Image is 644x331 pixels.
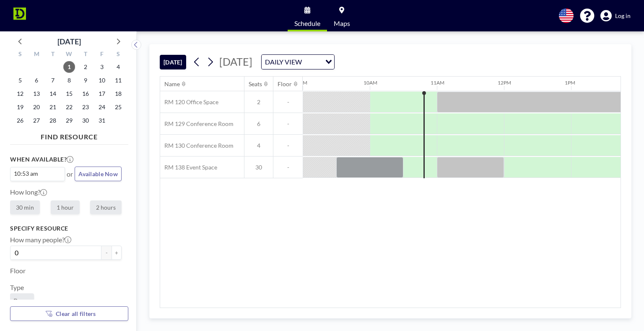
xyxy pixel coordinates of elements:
[160,164,217,171] span: RM 138 Event Space
[80,101,91,113] span: Thursday, October 23, 2025
[13,8,26,24] img: organization-logo
[61,49,78,60] div: W
[110,49,126,60] div: S
[63,101,75,113] span: Wednesday, October 22, 2025
[96,115,108,126] span: Friday, October 31, 2025
[498,80,511,86] div: 12PM
[96,101,108,113] span: Friday, October 24, 2025
[565,80,575,86] div: 1PM
[262,55,334,69] div: Search for option
[31,101,42,113] span: Monday, October 20, 2025
[112,246,122,260] button: +
[615,12,631,20] span: Log in
[14,74,26,86] span: Sunday, October 5, 2025
[112,61,124,73] span: Saturday, October 4, 2025
[57,36,81,47] div: [DATE]
[244,142,273,149] span: 4
[10,200,40,214] label: 30 min
[80,88,91,100] span: Thursday, October 16, 2025
[63,61,75,73] span: Wednesday, October 1, 2025
[244,98,273,106] span: 2
[160,98,218,106] span: RM 120 Office Space
[364,80,377,86] div: 10AM
[29,49,45,60] div: M
[63,74,75,86] span: Wednesday, October 8, 2025
[278,80,292,88] div: Floor
[96,88,108,100] span: Friday, October 17, 2025
[14,115,26,126] span: Sunday, October 26, 2025
[14,101,26,113] span: Sunday, October 19, 2025
[263,56,304,67] span: DAILY VIEW
[273,120,303,128] span: -
[77,49,93,60] div: T
[93,49,110,60] div: F
[47,101,59,113] span: Tuesday, October 21, 2025
[273,142,303,149] span: -
[112,88,124,100] span: Saturday, October 18, 2025
[273,164,303,171] span: -
[10,167,65,180] div: Search for option
[80,61,91,73] span: Thursday, October 2, 2025
[90,200,122,214] label: 2 hours
[96,74,108,86] span: Friday, October 10, 2025
[63,115,75,126] span: Wednesday, October 29, 2025
[294,20,320,27] span: Schedule
[47,115,59,126] span: Tuesday, October 28, 2025
[96,61,108,73] span: Friday, October 3, 2025
[67,170,73,178] span: or
[273,98,303,106] span: -
[56,310,96,317] span: Clear all filters
[304,56,320,67] input: Search for option
[13,297,31,305] span: Room
[45,49,61,60] div: T
[334,20,350,27] span: Maps
[431,80,444,86] div: 11AM
[63,88,75,100] span: Wednesday, October 15, 2025
[80,115,91,126] span: Thursday, October 30, 2025
[14,88,26,100] span: Sunday, October 12, 2025
[51,200,80,214] label: 1 hour
[10,236,71,244] label: How many people?
[600,10,631,22] a: Log in
[10,188,47,196] label: How long?
[31,115,42,126] span: Monday, October 27, 2025
[12,49,29,60] div: S
[244,164,273,171] span: 30
[75,167,122,181] button: Available Now
[40,169,60,178] input: Search for option
[10,267,26,275] label: Floor
[80,74,91,86] span: Thursday, October 9, 2025
[160,142,234,149] span: RM 130 Conference Room
[10,225,122,232] h3: Specify resource
[31,88,42,100] span: Monday, October 13, 2025
[249,80,262,88] div: Seats
[78,170,118,177] span: Available Now
[12,169,39,178] span: 10:53 am
[112,74,124,86] span: Saturday, October 11, 2025
[10,283,24,292] label: Type
[160,120,234,128] span: RM 129 Conference Room
[10,129,128,141] h4: FIND RESOURCE
[219,55,252,68] span: [DATE]
[47,88,59,100] span: Tuesday, October 14, 2025
[10,306,128,321] button: Clear all filters
[164,80,180,88] div: Name
[31,74,42,86] span: Monday, October 6, 2025
[47,74,59,86] span: Tuesday, October 7, 2025
[160,55,186,69] button: [DATE]
[101,246,112,260] button: -
[112,101,124,113] span: Saturday, October 25, 2025
[244,120,273,128] span: 6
